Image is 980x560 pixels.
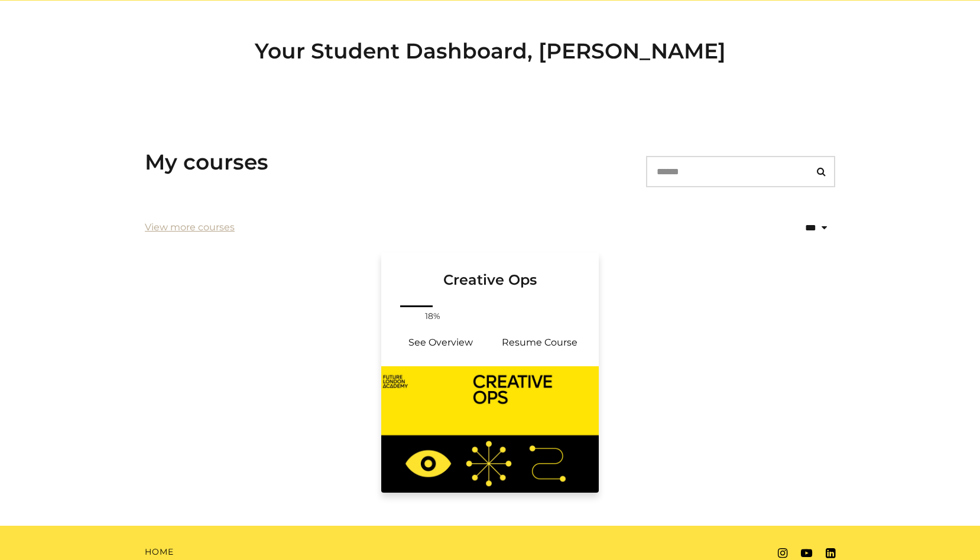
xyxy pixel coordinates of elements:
span: 18% [418,310,447,323]
h2: Your Student Dashboard, [PERSON_NAME] [145,38,835,64]
a: Home [145,546,174,558]
h3: My courses [145,149,268,175]
a: Creative Ops [381,252,599,303]
select: status [754,213,835,243]
a: View more courses [145,220,235,235]
a: Creative Ops: See Overview [391,328,490,357]
a: Creative Ops: Resume Course [490,328,589,357]
h3: Creative Ops [395,252,585,289]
